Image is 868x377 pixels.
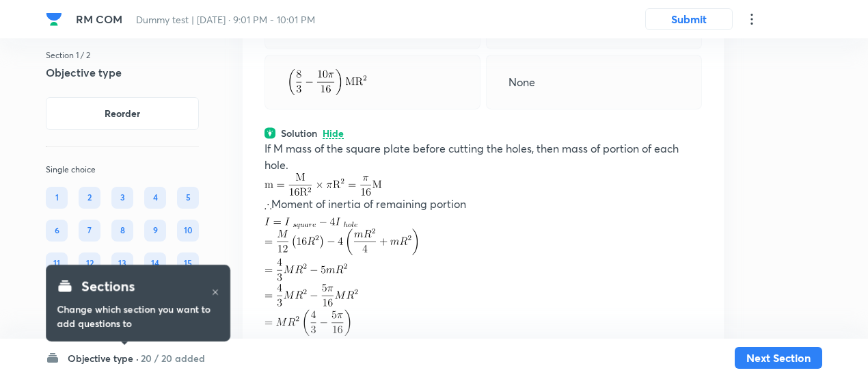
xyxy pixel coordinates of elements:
[323,129,344,139] p: Hide
[265,140,702,173] p: If M mass of the square plate before cutting the holes, then mass of portion of each hole.
[177,220,199,242] div: 10
[57,302,219,330] h6: Change which section you want to add questions to
[68,351,139,365] h6: Objective type ·
[46,164,199,176] p: Single choice
[144,187,166,209] div: 4
[79,252,100,274] div: 12
[79,187,100,209] div: 2
[46,11,65,27] a: Company Logo
[287,69,366,95] img: \left(\frac{8}{3}-\frac{10 \pi}{16}\right) \mathrm{MR}^{2}
[144,220,166,242] div: 9
[281,126,317,140] h6: Solution
[265,229,418,336] img: \begin{aligned} &=\frac{M}{12}\left(16 R^{2}\right)-4\left(\frac{m R^{2}}{4}+m R^{2}\right) \\ &=...
[265,127,275,139] img: solution.svg
[144,252,166,274] div: 14
[265,218,357,229] img: I=I_{\ {square }}-4 I_{\ {hole }}
[177,187,199,209] div: 5
[81,276,135,296] h4: Sections
[46,49,199,62] p: Section 1 / 2
[46,64,199,81] h5: Objective type
[76,12,122,26] span: RM COM
[177,252,199,274] div: 15
[265,173,381,196] img: \mathrm{m}=\frac{\mathrm{M}}{16 \mathrm{R}^{2}} \times \pi \mathrm{R}^{2}=\frac{\pi}{16} \mathrm{M}
[46,252,68,274] div: 11
[265,196,702,212] p: Moment of inertia of remaining portion
[111,220,133,242] div: 8
[111,187,133,209] div: 3
[265,204,271,210] img: \therefore
[46,220,68,242] div: 6
[735,347,822,369] button: Next Section
[136,13,315,26] span: Dummy test | [DATE] · 9:01 PM - 10:01 PM
[79,220,100,242] div: 7
[46,187,68,209] div: 1
[645,8,733,30] button: Submit
[46,11,62,27] img: Company Logo
[141,351,205,365] h6: 20 / 20 added
[508,74,535,90] p: None
[111,252,133,274] div: 13
[46,97,199,130] button: Reorder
